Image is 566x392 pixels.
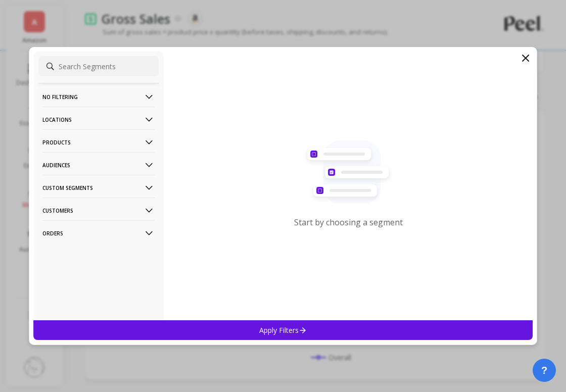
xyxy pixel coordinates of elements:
p: Audiences [42,152,155,178]
p: Orders [42,220,155,246]
p: Products [42,129,155,155]
p: Locations [42,107,155,132]
input: Search Segments [38,56,159,76]
p: No filtering [42,84,155,110]
button: ? [533,359,556,382]
p: Custom Segments [42,175,155,201]
p: Customers [42,198,155,223]
span: ? [541,363,547,377]
p: Apply Filters [259,325,307,335]
p: Start by choosing a segment [294,217,403,228]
